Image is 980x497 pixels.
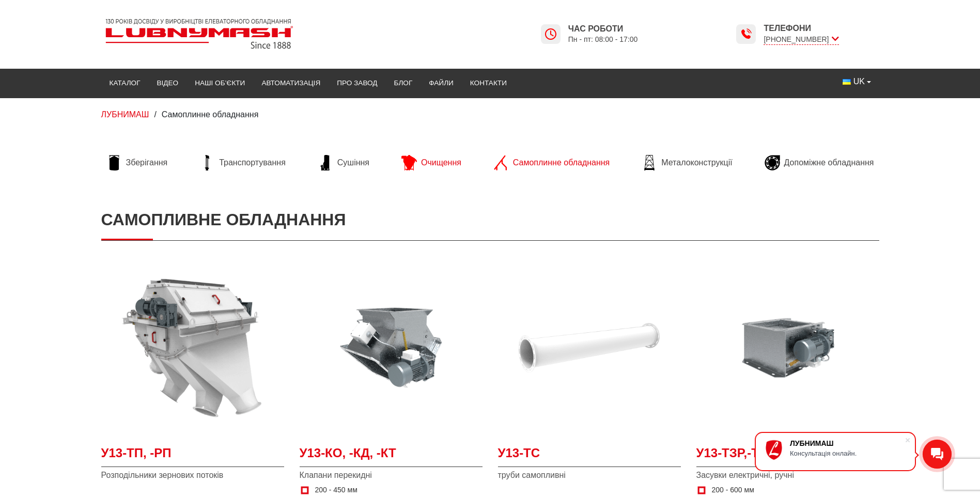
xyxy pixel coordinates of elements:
[253,72,329,95] a: Автоматизація
[790,449,905,457] div: Консультація онлайн.
[790,439,905,447] div: ЛУБНИМАШ
[101,199,879,240] h1: Самопливне обладнання
[101,444,284,468] a: У13-ТП, -РП
[313,155,375,170] a: Сушіння
[149,72,187,95] a: Відео
[101,14,298,53] img: Lubnymash
[764,34,838,45] span: [PHONE_NUMBER]
[315,485,357,495] span: 200 - 450 мм
[498,444,681,468] a: У13-ТС
[194,155,291,170] a: Транспортування
[126,157,168,168] span: Зберігання
[740,28,752,40] img: Lubnymash time icon
[568,23,638,35] span: Час роботи
[186,72,253,95] a: Наші об’єкти
[488,155,615,170] a: Самоплинне обладнання
[696,470,879,481] span: Засувки електричні, ручні
[636,155,737,170] a: Металоконструкції
[568,35,638,44] span: Пн - пт: 08:00 - 17:00
[300,470,483,481] span: Клапани перекидні
[329,72,385,95] a: Про завод
[498,470,681,481] span: труби самопливні
[843,79,851,85] img: Українська
[337,157,369,168] span: Сушіння
[661,157,732,168] span: Металоконструкції
[101,470,284,481] span: Розподільники зернових потоків
[421,157,461,168] span: Очищення
[101,72,149,95] a: Каталог
[764,23,838,34] span: Телефони
[712,485,754,495] span: 200 - 600 мм
[396,155,466,170] a: Очищення
[853,76,865,87] span: UK
[834,72,879,91] button: UK
[513,157,610,168] span: Самоплинне обладнання
[101,110,149,119] a: ЛУБНИМАШ
[300,444,483,468] a: У13-КО, -КД, -КТ
[759,155,879,170] a: Допоміжне обладнання
[154,110,156,119] span: /
[696,444,879,468] a: У13-ТЗР,-ТЭА
[101,155,173,170] a: Зберігання
[162,110,258,119] span: Самоплинне обладнання
[219,157,286,168] span: Транспортування
[784,157,874,168] span: Допоміжне обладнання
[545,28,557,40] img: Lubnymash time icon
[421,72,462,95] a: Файли
[385,72,421,95] a: Блог
[462,72,515,95] a: Контакти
